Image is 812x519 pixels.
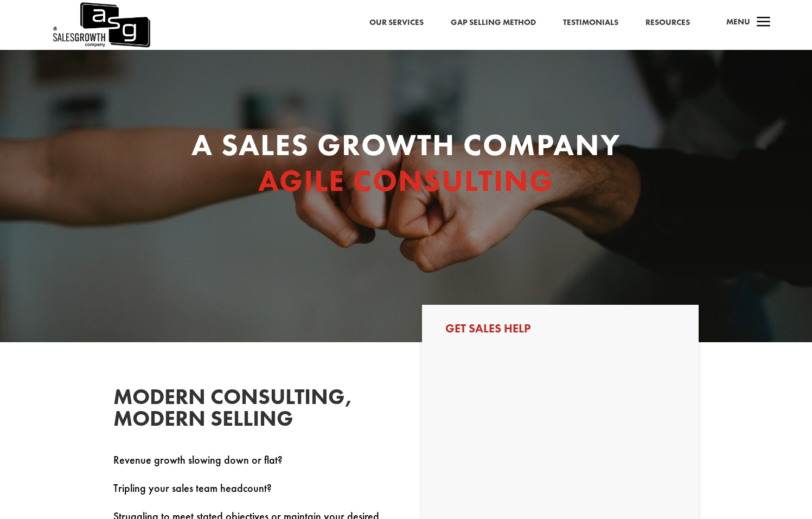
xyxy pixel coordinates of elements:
p: Revenue growth slowing down or flat? [113,451,390,479]
p: Tripling your sales team headcount? [113,479,390,508]
a: Our Services [369,16,424,30]
h3: Get Sales Help [445,323,675,340]
a: Testimonials [563,16,618,30]
span: a [753,12,775,34]
a: Gap Selling Method [451,16,536,30]
a: Resources [645,16,690,30]
span: Menu [726,16,750,27]
h2: Modern Consulting, Modern Selling [113,386,390,435]
h1: A SALES GROWTH Company [164,130,648,165]
span: AGILE CONSULTING [258,161,554,200]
